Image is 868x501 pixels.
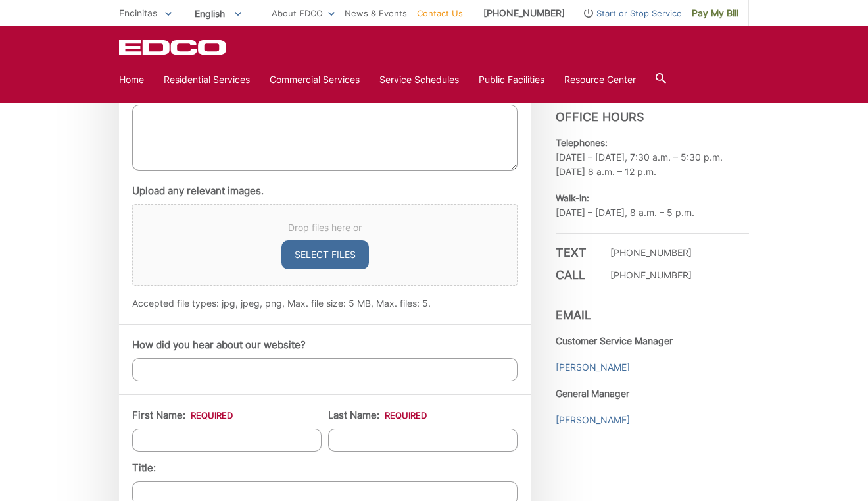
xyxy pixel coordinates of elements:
h3: Text [556,246,595,260]
span: Accepted file types: jpg, jpeg, png, Max. file size: 5 MB, Max. files: 5. [132,298,431,309]
button: select files, upload any relevant images. [281,240,369,269]
b: Telephones: [556,137,608,148]
label: Last Name: [328,409,427,421]
label: Title: [132,462,156,474]
a: About EDCO [272,6,335,20]
a: [PERSON_NAME] [556,413,630,427]
a: Residential Services [164,72,250,87]
a: [PERSON_NAME] [556,360,630,375]
b: Walk-in: [556,192,589,203]
a: EDCD logo. Return to the homepage. [119,40,228,55]
span: Pay My Bill [692,6,738,20]
a: Home [119,72,144,87]
strong: General Manager [556,388,629,399]
a: Service Schedules [379,72,459,87]
h3: Office Hours [556,97,749,124]
strong: Customer Service Manager [556,335,673,346]
span: English [185,3,251,24]
label: First Name: [132,409,233,421]
label: Upload any relevant images. [132,185,264,197]
label: How did you hear about our website? [132,339,306,351]
a: Resource Center [564,72,636,87]
p: [DATE] – [DATE], 8 a.m. – 5 p.m. [556,191,749,220]
p: [DATE] – [DATE], 7:30 a.m. – 5:30 p.m. [DATE] 8 a.m. – 12 p.m. [556,136,749,179]
span: Drop files here or [149,221,501,235]
a: Contact Us [417,6,463,20]
p: [PHONE_NUMBER] [610,246,692,260]
h3: Call [556,268,595,282]
a: Commercial Services [270,72,360,87]
h3: Email [556,296,749,323]
p: [PHONE_NUMBER] [610,268,692,282]
a: News & Events [345,6,407,20]
a: Public Facilities [479,72,544,87]
span: Encinitas [119,7,157,18]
